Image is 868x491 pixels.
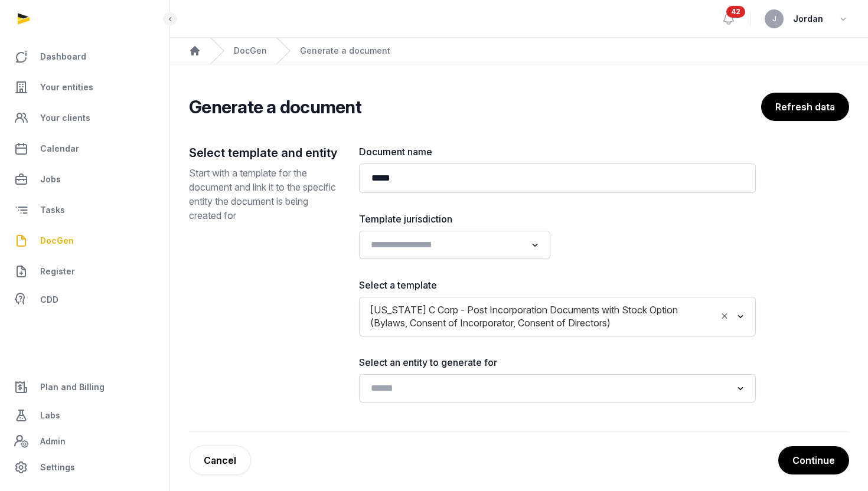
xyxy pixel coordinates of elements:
[170,38,868,64] nav: Breadcrumb
[9,401,160,430] a: Labs
[719,308,730,325] button: Clear Selected
[9,257,160,286] a: Register
[189,166,340,222] p: Start with a template for the document and link it to the specific entity the document is being c...
[40,380,105,394] span: Plan and Billing
[189,446,251,475] a: Cancel
[189,96,361,117] h2: Generate a document
[40,408,60,423] span: Labs
[9,104,160,132] a: Your clients
[778,446,849,474] button: Continue
[40,293,58,307] span: CDD
[40,172,61,186] span: Jobs
[9,196,160,224] a: Tasks
[40,142,79,156] span: Calendar
[359,145,756,159] label: Document name
[40,434,66,449] span: Admin
[189,145,340,161] h2: Select template and entity
[365,234,544,256] div: Search for option
[761,93,849,121] button: Refresh data
[40,50,86,64] span: Dashboard
[365,300,750,333] div: Search for option
[40,234,74,248] span: DocGen
[793,12,823,26] span: Jordan
[702,303,716,330] input: Search for option
[366,237,526,253] input: Search for option
[765,9,784,28] button: J
[40,264,75,279] span: Register
[9,453,160,482] a: Settings
[40,111,90,125] span: Your clients
[726,6,745,18] span: 42
[9,227,160,255] a: DocGen
[9,430,160,453] a: Admin
[9,42,160,71] a: Dashboard
[9,373,160,401] a: Plan and Billing
[300,45,390,57] div: Generate a document
[772,15,776,22] span: J
[234,45,267,57] a: DocGen
[9,135,160,163] a: Calendar
[365,378,750,399] div: Search for option
[9,165,160,194] a: Jobs
[40,80,93,94] span: Your entities
[9,73,160,102] a: Your entities
[367,303,700,330] span: [US_STATE] C Corp - Post Incorporation Documents with Stock Option (Bylaws, Consent of Incorporat...
[9,288,160,312] a: CDD
[359,278,756,292] label: Select a template
[40,203,65,217] span: Tasks
[366,380,732,397] input: Search for option
[40,460,75,474] span: Settings
[359,212,550,226] label: Template jurisdiction
[359,355,756,369] label: Select an entity to generate for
